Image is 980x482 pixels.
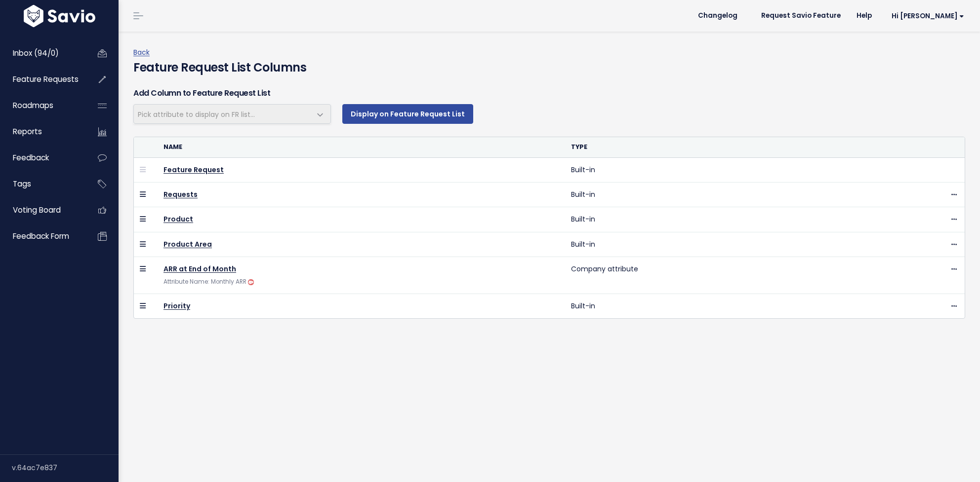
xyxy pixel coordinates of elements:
a: Priority [163,301,190,311]
span: Feedback form [13,231,69,241]
a: Requests [163,189,198,199]
span: Tags [13,179,31,189]
a: Inbox (94/0) [2,42,82,65]
a: Product [163,214,193,224]
a: Back [133,47,150,57]
td: Built-in [565,232,880,257]
a: Feature Request [163,165,224,175]
small: Attribute Name: Monthly ARR [163,278,254,286]
button: Display on Feature Request List [342,104,473,124]
a: Feedback form [2,225,82,248]
th: Type [565,137,880,157]
div: v.64ac7e837 [12,455,119,481]
a: Feedback [2,147,82,169]
a: Hi [PERSON_NAME] [880,8,972,24]
span: Changelog [698,12,737,19]
span: Pick attribute to display on FR list... [138,110,255,119]
h4: Feature Request List Columns [133,59,965,76]
img: logo-white.9d6f32f41409.svg [21,5,98,27]
a: Tags [2,173,82,195]
a: Help [849,8,880,23]
a: Roadmaps [2,94,82,117]
td: Company attribute [565,257,880,294]
span: Feedback [13,152,49,163]
span: Feature Requests [13,74,79,84]
td: Built-in [565,158,880,183]
a: Reports [2,120,82,143]
img: salesforce-icon.deb8f6f1a988.png [248,279,254,285]
span: Roadmaps [13,100,53,111]
td: Built-in [565,183,880,207]
span: Voting Board [13,205,61,215]
a: Voting Board [2,199,82,222]
a: Feature Requests [2,68,82,91]
span: Inbox (94/0) [13,48,59,58]
a: Request Savio Feature [753,8,849,23]
span: Hi [PERSON_NAME] [892,12,964,20]
span: Reports [13,126,42,137]
a: ARR at End of Month [163,264,236,274]
th: Name [158,137,565,157]
a: Product Area [163,239,212,249]
td: Built-in [565,294,880,319]
td: Built-in [565,207,880,232]
h6: Add Column to Feature Request List [133,87,965,99]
